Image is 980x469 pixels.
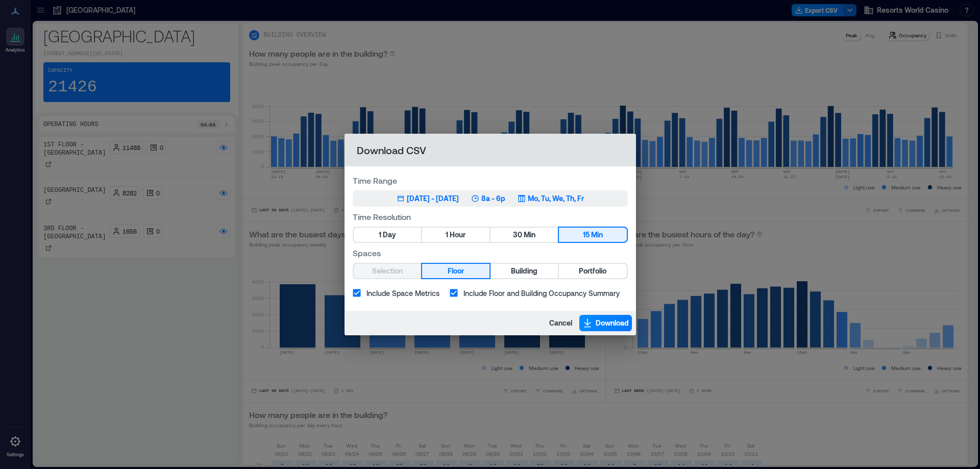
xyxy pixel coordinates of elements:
label: Time Resolution [353,211,628,223]
button: Cancel [546,315,575,331]
button: 30 Min [491,228,558,242]
p: Mo, Tu, We, Th, Fr [528,193,584,204]
label: Time Range [353,175,628,186]
span: Hour [450,229,465,241]
span: Day [383,229,396,241]
span: Include Space Metrics [366,288,439,299]
button: [DATE] - [DATE]8a - 6pMo, Tu, We, Th, Fr [353,190,628,207]
button: Portfolio [559,264,626,278]
label: Spaces [353,247,628,259]
button: Floor [422,264,489,278]
span: Floor [448,265,464,278]
span: 30 [513,229,522,241]
p: 8a - 6p [481,193,505,204]
span: Building [511,265,537,278]
button: Building [491,264,558,278]
span: Download [596,318,629,328]
span: Cancel [549,318,572,328]
span: 1 [379,229,381,241]
button: Download [579,315,632,331]
span: 1 [446,229,448,241]
span: Min [591,229,603,241]
span: Min [524,229,535,241]
button: 1 Hour [422,228,489,242]
button: 1 Day [354,228,421,242]
span: Portfolio [579,265,606,278]
span: 15 [583,229,590,241]
h2: Download CSV [345,134,636,166]
div: [DATE] - [DATE] [407,193,459,204]
span: Include Floor and Building Occupancy Summary [463,288,620,299]
button: 15 Min [559,228,626,242]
